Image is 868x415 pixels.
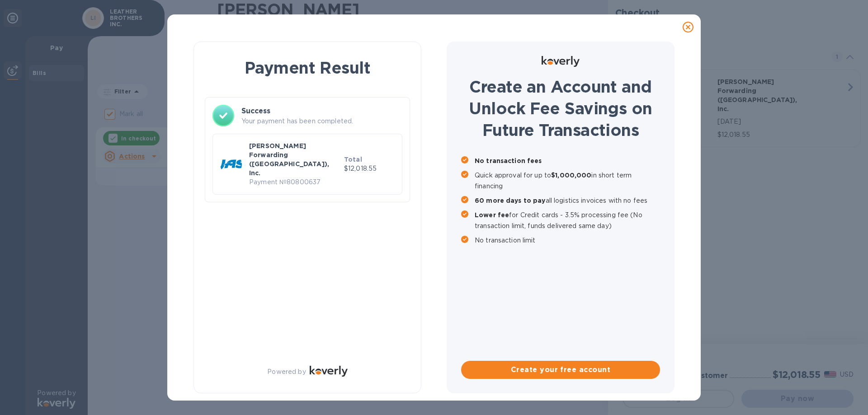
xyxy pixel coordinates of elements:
[461,361,660,379] button: Create your free account
[344,156,362,163] b: Total
[475,157,542,164] b: No transaction fees
[249,177,340,187] p: Payment № 80800637
[249,141,340,177] p: [PERSON_NAME] Forwarding ([GEOGRAPHIC_DATA]), Inc.
[475,211,509,219] b: Lower fee
[475,170,660,191] p: Quick approval for up to in short term financing
[551,172,591,179] b: $1,000,000
[475,210,660,231] p: for Credit cards - 3.5% processing fee (No transaction limit, funds delivered same day)
[468,364,653,375] span: Create your free account
[241,106,402,117] h3: Success
[344,164,395,173] p: $12,018.55
[208,56,406,79] h1: Payment Result
[475,197,546,204] b: 60 more days to pay
[542,56,580,67] img: Logo
[267,367,306,377] p: Powered by
[475,195,660,206] p: all logistics invoices with no fees
[310,366,348,377] img: Logo
[461,76,660,141] h1: Create an Account and Unlock Fee Savings on Future Transactions
[475,235,660,246] p: No transaction limit
[241,117,402,126] p: Your payment has been completed.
